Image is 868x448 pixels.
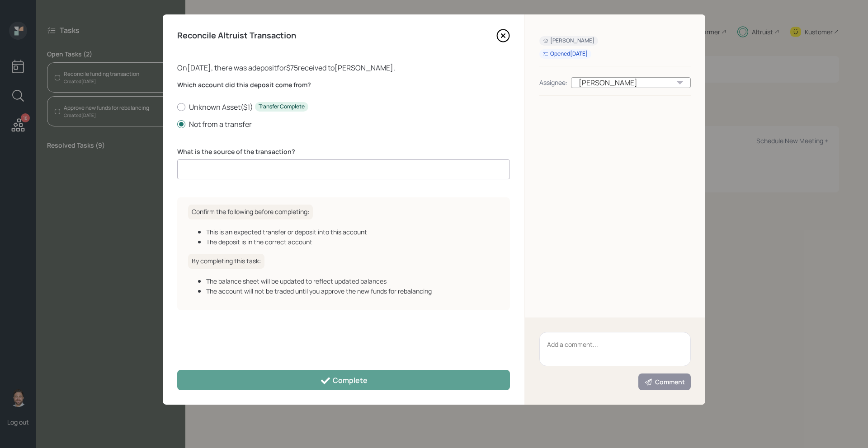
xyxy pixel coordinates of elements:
[177,31,296,41] h4: Reconcile Altruist Transaction
[177,147,510,156] label: What is the source of the transaction?
[320,375,368,386] div: Complete
[177,102,510,112] label: Unknown Asset ( $1 )
[259,103,305,111] div: Transfer Complete
[638,373,691,390] button: Comment
[177,80,510,89] label: Which account did this deposit come from?
[177,62,510,73] div: On [DATE] , there was a deposit for $75 received to [PERSON_NAME] .
[188,205,313,219] h6: Confirm the following before completing:
[644,378,685,387] div: Comment
[543,37,594,45] div: [PERSON_NAME]
[188,254,264,269] h6: By completing this task:
[177,119,510,129] label: Not from a transfer
[206,286,499,296] div: The account will not be traded until you approve the new funds for rebalancing
[206,237,499,247] div: The deposit is in the correct account
[206,276,499,286] div: The balance sheet will be updated to reflect updated balances
[539,78,567,87] div: Assignee:
[206,227,499,237] div: This is an expected transfer or deposit into this account
[543,50,588,58] div: Opened [DATE]
[177,370,510,390] button: Complete
[571,77,691,88] div: [PERSON_NAME]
